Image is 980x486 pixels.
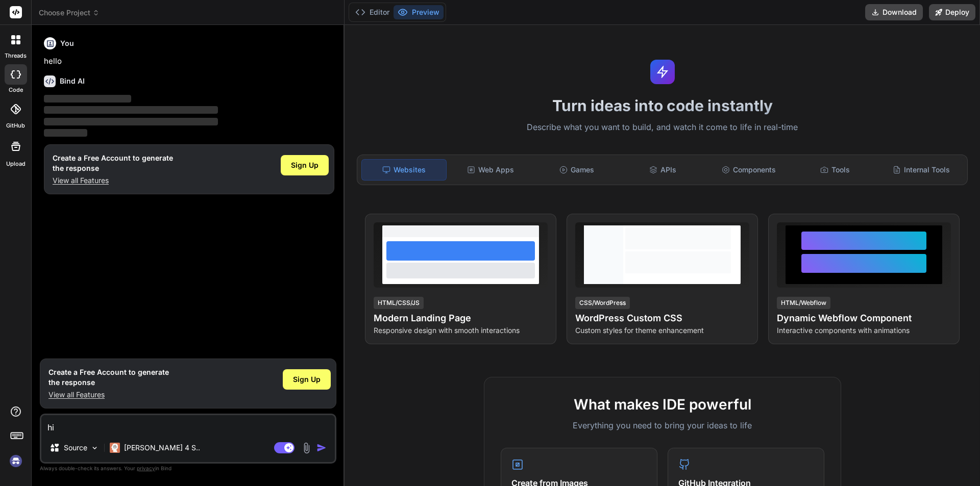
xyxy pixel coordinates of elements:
[777,325,951,336] p: Interactive components with animations
[865,4,923,20] button: Download
[374,311,548,325] h4: Modern Landing Page
[449,159,533,181] div: Web Apps
[40,464,336,473] p: Always double-check its answers. Your in Bind
[394,5,444,19] button: Preview
[44,118,218,125] span: ‌
[793,159,877,181] div: Tools
[137,465,155,471] span: privacy
[501,394,824,415] h2: What makes IDE powerful
[44,106,218,114] span: ‌
[293,374,321,385] span: Sign Up
[44,129,87,137] span: ‌
[374,325,548,336] p: Responsive design with smooth interactions
[39,8,100,18] span: Choose Project
[351,96,974,115] h1: Turn ideas into code instantly
[374,297,424,309] div: HTML/CSS/JS
[5,52,27,60] label: threads
[301,442,312,454] img: attachment
[707,159,791,181] div: Components
[48,367,169,388] h1: Create a Free Account to generate the response
[64,443,87,453] p: Source
[575,311,749,325] h4: WordPress Custom CSS
[9,86,23,94] label: code
[777,311,951,325] h4: Dynamic Webflow Component
[316,443,327,453] img: icon
[124,443,200,453] p: [PERSON_NAME] 4 S..
[110,443,120,453] img: Claude 4 Sonnet
[60,38,74,48] h6: You
[90,444,99,452] img: Pick Models
[575,297,630,309] div: CSS/WordPress
[879,159,963,181] div: Internal Tools
[929,4,975,20] button: Deploy
[44,95,131,103] span: ‌
[41,415,335,433] textarea: hi
[7,452,24,470] img: signin
[501,419,824,431] p: Everything you need to bring your ideas to life
[291,160,318,170] span: Sign Up
[6,160,26,168] label: Upload
[535,159,619,181] div: Games
[621,159,705,181] div: APIs
[60,76,85,86] h6: Bind AI
[361,159,447,181] div: Websites
[351,5,394,19] button: Editor
[48,390,169,400] p: View all Features
[351,121,974,134] p: Describe what you want to build, and watch it come to life in real-time
[575,325,749,336] p: Custom styles for theme enhancement
[6,121,25,130] label: GitHub
[53,153,173,173] h1: Create a Free Account to generate the response
[53,175,173,186] p: View all Features
[44,56,334,67] p: hello
[777,297,830,309] div: HTML/Webflow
